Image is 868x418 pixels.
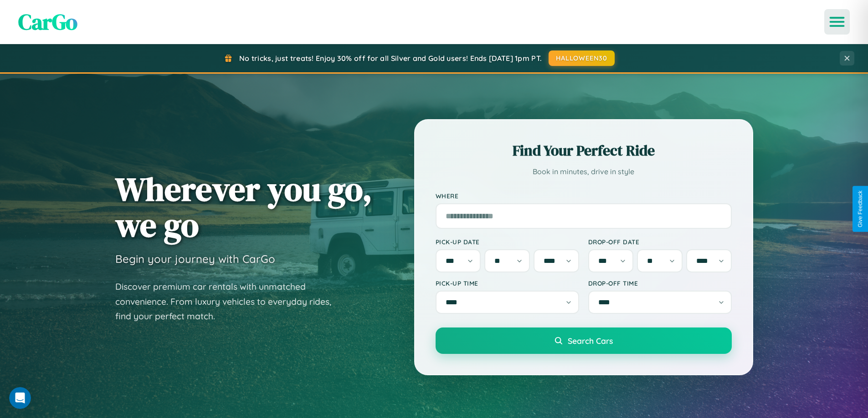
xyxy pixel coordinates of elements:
[436,192,732,200] label: Where
[115,252,275,266] h3: Begin your journey with CarGo
[568,336,613,346] span: Search Cars
[857,191,863,227] div: Give Feedback
[18,7,77,37] span: CarGo
[588,279,732,287] label: Drop-off Time
[588,238,732,246] label: Drop-off Date
[239,54,542,63] span: No tricks, just treats! Enjoy 30% off for all Silver and Gold users! Ends [DATE] 1pm PT.
[824,9,850,35] button: Open menu
[436,279,579,287] label: Pick-up Time
[436,327,732,354] button: Search Cars
[436,141,732,161] h2: Find Your Perfect Ride
[115,279,343,324] p: Discover premium car rentals with unmatched convenience. From luxury vehicles to everyday rides, ...
[436,165,732,178] p: Book in minutes, drive in style
[115,171,372,243] h1: Wherever you go, we go
[436,238,579,246] label: Pick-up Date
[549,50,615,66] button: HALLOWEEN30
[9,387,31,409] iframe: Intercom live chat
